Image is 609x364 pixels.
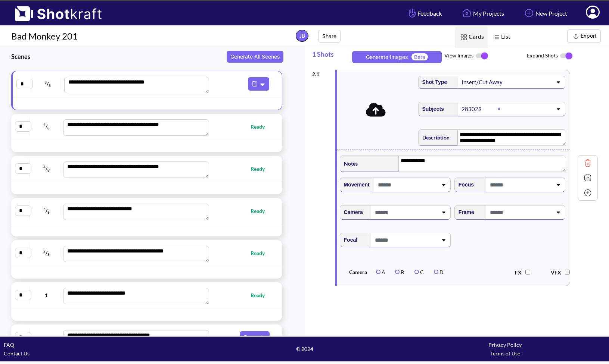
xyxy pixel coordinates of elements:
label: B [395,269,404,275]
span: 8 [47,252,50,257]
span: / [32,163,61,175]
span: Ready [251,164,272,173]
div: Terms of Use [405,349,605,358]
span: 8 [47,210,50,214]
span: FX [515,269,525,276]
span: Ready [251,207,272,215]
span: 4 [32,333,61,342]
label: D [434,269,444,275]
a: New Project [517,3,573,23]
div: 2 . 1 [312,66,332,78]
span: Feedback [407,9,442,18]
span: 1 Shots [312,46,349,66]
span: Focal [340,234,358,246]
img: Export Icon [571,32,581,41]
img: Home Icon [460,7,473,19]
a: FAQ [4,342,14,348]
img: Trash Icon [582,157,593,169]
img: Hand Icon [407,7,417,19]
span: / [32,205,61,217]
img: Pdf Icon [250,79,260,89]
span: / [32,247,61,259]
span: 5 [43,207,46,211]
span: Cards [455,26,488,48]
span: Movement [340,179,370,191]
span: Camera [340,206,363,219]
span: List [488,26,514,48]
img: List Icon [491,32,501,42]
button: Generate ImagesBeta [352,51,442,63]
h3: Scenes [11,52,224,61]
span: Camera [342,268,372,276]
span: / [32,120,61,132]
span: Description [419,131,450,144]
span: 3 [44,80,47,84]
span: Beta [411,53,428,60]
span: View Images [444,48,527,64]
span: Ready [251,122,272,131]
span: Ready [251,249,272,257]
a: Contact Us [4,350,29,357]
span: / [33,78,63,90]
img: Add Icon [582,187,593,198]
span: 2 [43,249,46,253]
div: Privacy Policy [405,341,605,349]
span: JB [296,30,308,42]
button: Export [567,29,601,43]
button: Share [318,30,341,43]
button: Generate [240,331,270,343]
span: 8 [49,83,51,88]
div: 283029 [461,104,498,114]
span: 1 [32,291,61,299]
div: Insert/Cut Away [461,77,505,87]
span: Frame [455,206,474,219]
span: 8 [47,168,50,172]
a: My Projects [455,3,510,23]
label: C [414,269,424,275]
span: 4 [43,164,46,169]
span: 4 [43,122,46,127]
img: Contract Icon [582,172,593,183]
span: 8 [47,126,50,130]
span: Shot Type [419,76,447,88]
img: Add Icon [523,7,535,19]
button: Generate All Scenes [227,51,283,63]
span: VFX [551,269,565,276]
span: Focus [455,179,474,191]
span: Notes [340,157,358,170]
img: Card Icon [459,32,469,42]
img: ToggleOn Icon [473,48,490,64]
img: ToggleOn Icon [558,48,575,64]
span: Subjects [419,103,444,115]
span: Ready [251,291,272,299]
label: A [376,269,385,275]
iframe: chat widget [529,348,605,364]
span: © 2024 [204,345,405,353]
